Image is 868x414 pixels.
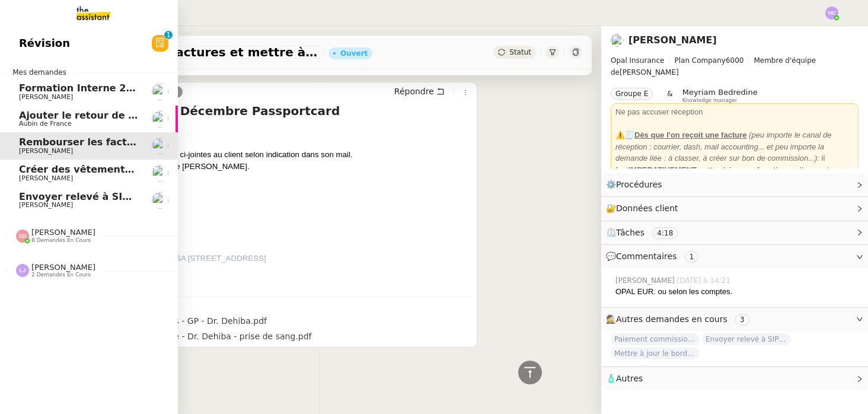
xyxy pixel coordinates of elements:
[152,138,168,154] img: users%2FWH1OB8fxGAgLOjAz1TtlPPgOcGL2%2Favatar%2F32e28291-4026-4208-b892-04f74488d877
[19,164,210,175] span: Créer des vêtements de travail VEN
[340,50,368,57] div: Ouvert
[616,203,678,213] span: Données client
[606,228,688,237] span: ⏲️
[652,227,678,239] nz-tag: 4:18
[615,106,854,118] div: Ne pas accuser réception
[615,275,677,286] span: [PERSON_NAME]
[31,237,91,244] span: 8 demandes en cours
[634,130,746,139] u: Dès que l'on reçoit une facture
[615,130,832,163] em: (peu importe le canal de réception : courrier, dash, mail accounting... et peu importe la demande...
[606,202,683,215] span: 🔐
[19,120,72,128] span: Aubin de France
[601,173,868,196] div: ⚙️Procédures
[64,314,267,328] div: 2024.12.13-23 - Rapports - GP - Dr. Dehiba.pdf
[611,333,700,345] span: Paiement commission [PERSON_NAME]
[19,110,248,121] span: Ajouter le retour de crédit à la commission
[31,272,91,278] span: 2 demandes en cours
[616,180,662,189] span: Procédures
[152,165,168,181] img: users%2Fvjxz7HYmGaNTSE4yF5W2mFwJXra2%2Favatar%2Ff3aef901-807b-4123-bf55-4aed7c5d6af5
[606,178,668,192] span: ⚙️
[685,251,699,263] nz-tag: 1
[615,286,859,298] div: OPAL EUR. ou selon les comptes.
[611,34,624,47] img: users%2FWH1OB8fxGAgLOjAz1TtlPPgOcGL2%2Favatar%2F32e28291-4026-4208-b892-04f74488d877
[616,251,676,261] span: Commentaires
[611,88,653,100] nz-tag: Groupe E
[509,48,531,56] span: Statut
[31,228,95,237] span: [PERSON_NAME]
[825,7,838,20] img: svg
[616,314,727,324] span: Autres demandes en cours
[601,221,868,244] div: ⏲️Tâches 4:18
[601,367,868,390] div: 🧴Autres
[19,82,225,94] span: Formation Interne 2 - [PERSON_NAME]
[62,125,472,137] div: Manon,
[19,136,295,148] span: Rembourser les factures et mettre à jour le tableau
[682,97,738,104] span: Knowledge manager
[601,308,868,331] div: 🕵️Autres demandes en cours 3
[16,230,29,243] img: svg
[62,149,472,161] div: Merci de rembourser les factures ci-jointes au client selon indication dans son mail.
[5,66,74,78] span: Mes demandes
[682,88,758,103] app-user-label: Knowledge manager
[16,264,29,277] img: svg
[677,275,733,286] span: [DATE] à 14:21
[394,85,434,97] span: Répondre
[152,111,168,128] img: users%2FSclkIUIAuBOhhDrbgjtrSikBoD03%2Favatar%2F48cbc63d-a03d-4817-b5bf-7f7aeed5f2a9
[611,55,859,78] span: [PERSON_NAME]
[19,201,73,209] span: [PERSON_NAME]
[152,84,168,100] img: users%2Fa6PbEmLwvGXylUqKytRPpDpAx153%2Favatar%2Ffanny.png
[735,314,749,326] nz-tag: 3
[19,191,249,202] span: Envoyer relevé à SIP pour [PERSON_NAME]
[606,251,703,261] span: 💬
[64,330,311,343] div: [DATE] - Lab - Helveticare - Dr. Dehiba - prise de sang.pdf
[606,374,643,383] span: 🧴
[62,103,472,119] h4: TR: Facture 2024 Décembre Passportcard
[62,46,319,58] span: Rembourser les factures et mettre à jour le tableau
[152,192,168,209] img: users%2FWH1OB8fxGAgLOjAz1TtlPPgOcGL2%2Favatar%2F32e28291-4026-4208-b892-04f74488d877
[674,56,725,65] span: Plan Company
[628,34,717,46] a: [PERSON_NAME]
[611,348,700,359] span: Mettre à jour le bordereau de juin
[166,31,171,42] p: 1
[615,129,854,199] div: ⚠️🧾 : il faut : police + prime + courtage + classer dans Brokin + classer dans Drive dossier Fact...
[601,245,868,268] div: 💬Commentaires 1
[726,56,744,65] span: 6000
[628,165,697,174] u: IMPERATIVEMENT
[616,228,644,237] span: Tâches
[19,174,73,182] span: [PERSON_NAME]
[19,34,70,52] span: Révision
[601,197,868,220] div: 🔐Données client
[62,161,472,173] div: Ensuite mettre dans le tableau de [PERSON_NAME].
[31,263,95,272] span: [PERSON_NAME]
[667,88,672,103] span: &
[606,314,754,324] span: 🕵️
[628,165,787,174] strong: mettre à jour en fonction
[164,31,173,39] nz-badge-sup: 1
[19,147,73,155] span: [PERSON_NAME]
[19,93,73,101] span: [PERSON_NAME]
[616,374,643,383] span: Autres
[682,88,758,97] span: Meyriam Bedredine
[390,85,449,98] button: Répondre
[702,333,791,345] span: Envoyer relevé à SIP pour [PERSON_NAME]
[611,56,664,65] span: Opal Insurance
